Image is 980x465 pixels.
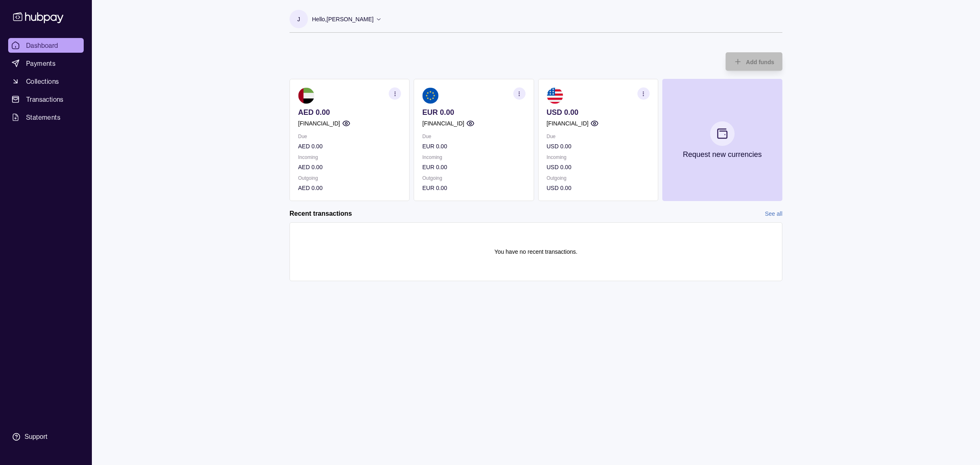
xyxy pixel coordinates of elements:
span: Transactions [26,94,64,104]
a: Payments [8,56,84,71]
p: Due [547,132,650,141]
button: Add funds [726,52,782,71]
p: AED 0.00 [298,163,401,172]
p: Hello, [PERSON_NAME] [312,15,374,24]
a: Dashboard [8,38,84,53]
p: AED 0.00 [298,183,401,192]
p: EUR 0.00 [422,183,525,192]
img: ae [298,87,314,104]
span: Add funds [746,59,774,65]
span: Collections [26,76,59,86]
a: See all [765,209,782,218]
a: Statements [8,110,84,125]
p: USD 0.00 [547,163,650,172]
p: USD 0.00 [547,108,650,117]
img: us [547,87,563,104]
p: Incoming [298,153,401,162]
p: Incoming [547,153,650,162]
p: AED 0.00 [298,142,401,151]
a: Collections [8,74,84,89]
button: Request new currencies [662,79,782,201]
p: Due [422,132,525,141]
p: J [297,15,300,24]
p: USD 0.00 [547,183,650,192]
h2: Recent transactions [290,209,352,218]
p: Outgoing [547,174,650,183]
span: Statements [26,112,60,122]
p: EUR 0.00 [422,163,525,172]
div: Support [24,432,47,441]
a: Support [8,428,84,445]
span: Payments [26,58,56,68]
p: Request new currencies [683,150,762,159]
p: Due [298,132,401,141]
p: USD 0.00 [547,142,650,151]
p: EUR 0.00 [422,142,525,151]
p: [FINANCIAL_ID] [298,119,340,128]
p: You have no recent transactions. [494,247,577,256]
span: Dashboard [26,40,58,50]
img: eu [422,87,439,104]
p: EUR 0.00 [422,108,525,117]
p: Incoming [422,153,525,162]
a: Transactions [8,92,84,107]
p: [FINANCIAL_ID] [547,119,589,128]
p: Outgoing [422,174,525,183]
p: Outgoing [298,174,401,183]
p: AED 0.00 [298,108,401,117]
p: [FINANCIAL_ID] [422,119,464,128]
